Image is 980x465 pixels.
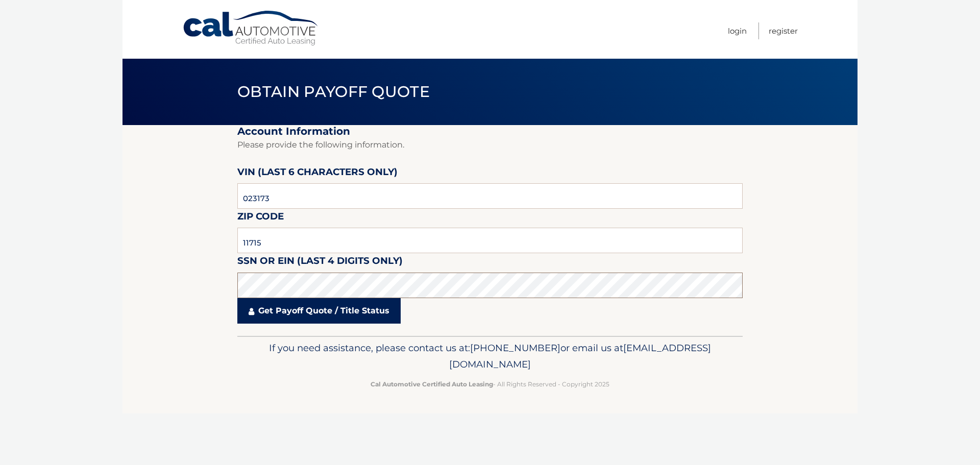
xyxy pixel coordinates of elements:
[237,82,430,101] span: Obtain Payoff Quote
[237,138,743,152] p: Please provide the following information.
[237,209,284,228] label: Zip Code
[182,10,320,46] a: Cal Automotive
[769,22,798,39] a: Register
[728,22,747,39] a: Login
[237,298,401,324] a: Get Payoff Quote / Title Status
[470,342,560,354] span: [PHONE_NUMBER]
[244,379,736,389] p: - All Rights Reserved - Copyright 2025
[371,380,493,388] strong: Cal Automotive Certified Auto Leasing
[237,164,398,183] label: VIN (last 6 characters only)
[237,253,403,272] label: SSN or EIN (last 4 digits only)
[237,125,743,138] h2: Account Information
[244,340,736,373] p: If you need assistance, please contact us at: or email us at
